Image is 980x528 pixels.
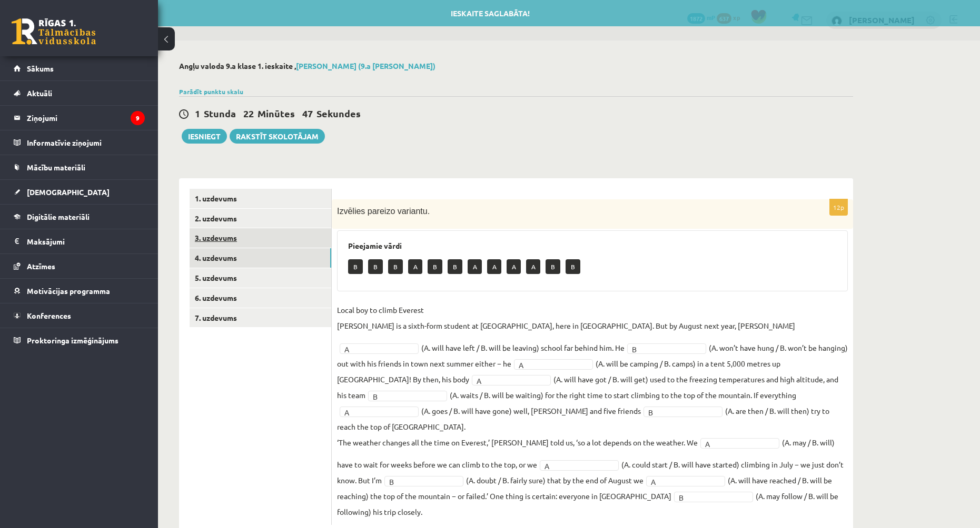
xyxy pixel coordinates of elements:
[195,107,200,119] span: 1
[337,434,698,450] p: ‘The weather changes all the time on Everest,’ [PERSON_NAME] told us, ‘so a lot depends on the we...
[27,187,110,197] span: [DEMOGRAPHIC_DATA]
[27,311,71,320] span: Konferences
[705,439,765,449] span: A
[627,343,706,354] a: B
[526,259,540,274] p: A
[14,254,145,278] a: Atzīmes
[340,407,419,417] a: A
[190,248,331,268] a: 4. uzdevums
[373,391,433,402] span: B
[179,62,853,70] h2: Angļu valoda 9.a klase 1. ieskaite ,
[428,259,442,274] p: B
[448,259,462,274] p: B
[190,288,331,308] a: 6. uzdevums
[190,268,331,288] a: 5. uzdevums
[27,336,118,345] span: Proktoringa izmēģinājums
[340,343,419,354] a: A
[700,438,779,449] a: A
[566,259,580,274] p: B
[384,476,463,486] a: B
[14,130,145,155] a: Informatīvie ziņojumi
[27,64,54,73] span: Sākums
[540,460,619,471] a: A
[674,492,753,502] a: B
[316,107,361,119] span: Sekundes
[368,259,383,274] p: B
[296,61,435,70] a: [PERSON_NAME] (9.a [PERSON_NAME])
[179,87,243,96] a: Parādīt punktu skalu
[14,328,145,352] a: Proktoringa izmēģinājums
[182,129,227,144] button: Iesniegt
[27,163,85,172] span: Mācību materiāli
[190,189,331,208] a: 1. uzdevums
[14,205,145,229] a: Digitālie materiāli
[389,476,449,487] span: B
[648,407,708,418] span: B
[190,228,331,248] a: 3. uzdevums
[545,461,605,471] span: A
[368,391,447,401] a: B
[344,344,404,354] span: A
[388,259,403,274] p: B
[348,259,363,274] p: B
[14,229,145,253] a: Maksājumi
[14,303,145,328] a: Konferences
[14,106,145,130] a: Ziņojumi9
[487,259,501,274] p: A
[344,407,404,418] span: A
[204,107,236,119] span: Stunda
[27,286,110,296] span: Motivācijas programma
[348,241,837,250] h3: Pieejamie vārdi
[258,107,295,119] span: Minūtes
[337,302,848,520] fieldset: (A. will have left / B. will be leaving) school far behind him. He (A. won’t have hung / B. won’t...
[519,360,579,370] span: A
[190,209,331,228] a: 2. uzdevums
[14,180,145,204] a: [DEMOGRAPHIC_DATA]
[14,81,145,105] a: Aktuāli
[27,130,145,155] legend: Informatīvie ziņojumi
[27,106,145,130] legend: Ziņojumi
[477,375,537,386] span: A
[14,56,145,80] a: Sākums
[507,259,521,274] p: A
[546,259,560,274] p: B
[337,302,795,333] p: Local boy to climb Everest [PERSON_NAME] is a sixth-form student at [GEOGRAPHIC_DATA], here in [G...
[302,107,313,119] span: 47
[646,476,725,486] a: A
[514,359,593,370] a: A
[472,375,551,385] a: A
[14,155,145,179] a: Mācību materiāli
[14,279,145,303] a: Motivācijas programma
[644,407,722,417] a: B
[27,212,90,221] span: Digitālie materiāli
[27,88,52,98] span: Aktuāli
[651,476,711,487] span: A
[829,199,848,216] p: 12p
[337,207,430,216] span: Izvēlies pareizo variantu.
[190,308,331,328] a: 7. uzdevums
[679,492,739,503] span: B
[632,344,692,354] span: B
[27,261,55,271] span: Atzīmes
[468,259,482,274] p: A
[12,18,96,45] a: Rīgas 1. Tālmācības vidusskola
[408,259,422,274] p: A
[230,129,325,144] a: Rakstīt skolotājam
[131,111,145,125] i: 9
[243,107,254,119] span: 22
[27,229,145,253] legend: Maksājumi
